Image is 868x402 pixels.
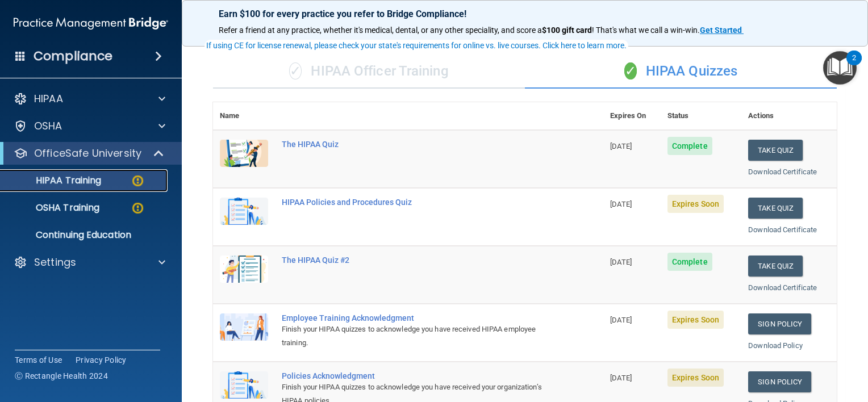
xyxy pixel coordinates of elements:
[624,62,637,79] span: ✓
[15,370,108,382] span: Ⓒ Rectangle Health 2024
[748,140,803,161] button: Take Quiz
[852,58,856,73] div: 2
[282,140,546,149] div: The HIPAA Quiz
[700,26,742,35] strong: Get Started
[525,55,837,89] div: HIPAA Quizzes
[610,374,632,382] span: [DATE]
[610,316,632,324] span: [DATE]
[34,92,63,106] p: HIPAA
[213,102,275,130] th: Name
[741,102,837,130] th: Actions
[700,26,744,35] a: Get Started
[823,51,857,85] button: Open Resource Center, 2 new notifications
[131,174,145,188] img: warning-circle.0cc9ac19.png
[610,200,632,208] span: [DATE]
[289,62,302,79] span: ✓
[542,26,592,35] strong: $100 gift card
[219,26,542,35] span: Refer a friend at any practice, whether it's medical, dental, or any other speciality, and score a
[14,119,165,133] a: OSHA
[15,354,62,366] a: Terms of Use
[610,258,632,266] span: [DATE]
[667,195,724,213] span: Expires Soon
[748,283,817,292] a: Download Certificate
[213,55,525,89] div: HIPAA Officer Training
[748,225,817,234] a: Download Certificate
[14,146,165,160] a: OfficeSafe University
[661,102,741,130] th: Status
[603,102,661,130] th: Expires On
[748,256,803,277] button: Take Quiz
[34,48,112,64] h4: Compliance
[667,368,724,387] span: Expires Soon
[748,341,803,350] a: Download Policy
[282,256,546,265] div: The HIPAA Quiz #2
[667,137,712,155] span: Complete
[76,354,127,366] a: Privacy Policy
[592,26,700,35] span: ! That's what we call a win-win.
[282,371,546,380] div: Policies Acknowledgment
[610,142,632,150] span: [DATE]
[7,229,162,241] p: Continuing Education
[219,9,831,19] p: Earn $100 for every practice you refer to Bridge Compliance!
[206,41,627,49] div: If using CE for license renewal, please check your state's requirements for online vs. live cours...
[667,253,712,271] span: Complete
[34,119,62,133] p: OSHA
[34,256,76,269] p: Settings
[748,371,811,392] a: Sign Policy
[282,323,546,350] div: Finish your HIPAA quizzes to acknowledge you have received HIPAA employee training.
[7,175,101,186] p: HIPAA Training
[667,311,724,329] span: Expires Soon
[748,313,811,334] a: Sign Policy
[131,201,145,215] img: warning-circle.0cc9ac19.png
[7,202,99,213] p: OSHA Training
[14,92,165,106] a: HIPAA
[282,198,546,207] div: HIPAA Policies and Procedures Quiz
[14,12,168,35] img: PMB logo
[14,256,165,269] a: Settings
[205,40,628,51] button: If using CE for license renewal, please check your state's requirements for online vs. live cours...
[748,198,803,219] button: Take Quiz
[282,313,546,323] div: Employee Training Acknowledgment
[34,146,141,160] p: OfficeSafe University
[748,167,817,176] a: Download Certificate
